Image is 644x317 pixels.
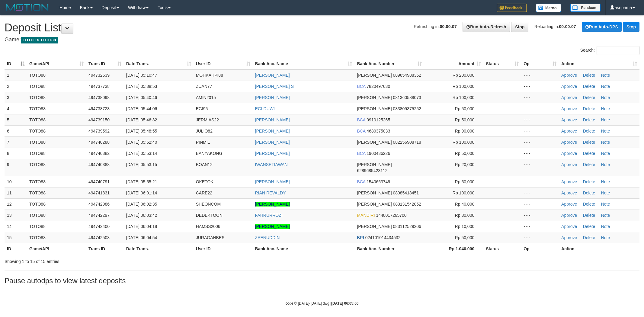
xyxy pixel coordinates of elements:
[463,22,510,32] a: Run Auto-Refresh
[601,151,610,156] a: Note
[88,129,110,133] span: 494739592
[583,235,595,240] a: Delete
[126,213,157,218] span: [DATE] 06:03:42
[194,58,253,69] th: User ID: activate to sort column ascending
[424,243,483,254] th: Rp 1.040.000
[27,243,86,254] th: Game/API
[583,213,595,218] a: Delete
[453,140,474,145] span: Rp 100,000
[5,103,27,114] td: 4
[561,117,577,122] a: Approve
[521,176,559,187] td: - - -
[5,3,50,12] img: MOTION_logo.png
[5,159,27,176] td: 9
[455,162,475,167] span: Rp 20,000
[453,191,474,195] span: Rp 100,000
[561,224,577,229] a: Approve
[583,84,595,89] a: Delete
[393,191,419,195] span: Copy 08985418451 to clipboard
[5,210,27,221] td: 13
[126,191,157,195] span: [DATE] 06:01:14
[393,140,421,145] span: Copy 082256908718 to clipboard
[582,22,622,32] a: Run Auto-DPS
[453,95,474,100] span: Rp 100,000
[583,117,595,122] a: Delete
[27,198,86,210] td: TOTO88
[27,221,86,232] td: TOTO88
[255,84,296,89] a: [PERSON_NAME] ST
[623,22,639,32] a: Stop
[5,114,27,125] td: 5
[126,129,157,133] span: [DATE] 05:48:55
[86,58,124,69] th: Trans ID: activate to sort column ascending
[27,187,86,198] td: TOTO88
[255,162,288,167] a: IWANSETIAWAN
[88,117,110,122] span: 494739150
[497,4,527,12] img: Feedback.jpg
[5,92,27,103] td: 3
[126,179,157,184] span: [DATE] 05:55:21
[455,213,475,218] span: Rp 30,000
[583,140,595,145] a: Delete
[561,140,577,145] a: Approve
[357,213,375,218] span: MANDIRI
[521,103,559,114] td: - - -
[88,84,110,89] span: 494737738
[601,213,610,218] a: Note
[455,202,475,207] span: Rp 40,000
[255,224,290,229] a: [PERSON_NAME]
[583,224,595,229] a: Delete
[255,117,290,122] a: [PERSON_NAME]
[255,95,290,100] a: [PERSON_NAME]
[521,210,559,221] td: - - -
[393,106,421,111] span: Copy 083809375252 to clipboard
[561,162,577,167] a: Approve
[455,179,475,184] span: Rp 50,000
[521,198,559,210] td: - - -
[376,213,406,218] span: Copy 1440017265700 to clipboard
[583,151,595,156] a: Delete
[455,235,475,240] span: Rp 50,000
[521,114,559,125] td: - - -
[196,213,223,218] span: DEDEKTOON
[196,95,216,100] span: AMIN2015
[453,73,474,78] span: Rp 200,000
[88,224,110,229] span: 494742400
[126,95,157,100] span: [DATE] 05:40:46
[601,140,610,145] a: Note
[601,117,610,122] a: Note
[521,232,559,243] td: - - -
[255,151,290,156] a: [PERSON_NAME]
[521,81,559,92] td: - - -
[21,37,58,43] span: ITOTO > TOTO88
[354,58,424,69] th: Bank Acc. Number: activate to sort column ascending
[521,221,559,232] td: - - -
[124,58,194,69] th: Date Trans.: activate to sort column ascending
[5,176,27,187] td: 10
[357,106,392,111] span: [PERSON_NAME]
[255,73,290,78] a: [PERSON_NAME]
[5,148,27,159] td: 8
[196,106,208,111] span: EGI95
[357,168,387,173] span: Copy 6289685423112 to clipboard
[601,224,610,229] a: Note
[601,73,610,78] a: Note
[88,95,110,100] span: 494738098
[253,243,355,254] th: Bank Acc. Name
[196,179,213,184] span: OKETOK
[27,159,86,176] td: TOTO88
[483,58,521,69] th: Status: activate to sort column ascending
[27,92,86,103] td: TOTO88
[196,162,213,167] span: BOAN12
[88,179,110,184] span: 494740791
[27,148,86,159] td: TOTO88
[5,232,27,243] td: 15
[393,202,421,207] span: Copy 083131542052 to clipboard
[255,179,290,184] a: [PERSON_NAME]
[561,73,577,78] a: Approve
[521,136,559,148] td: - - -
[570,4,601,12] img: panduan.png
[126,224,157,229] span: [DATE] 06:04:18
[521,58,559,69] th: Op: activate to sort column ascending
[126,235,157,240] span: [DATE] 06:04:54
